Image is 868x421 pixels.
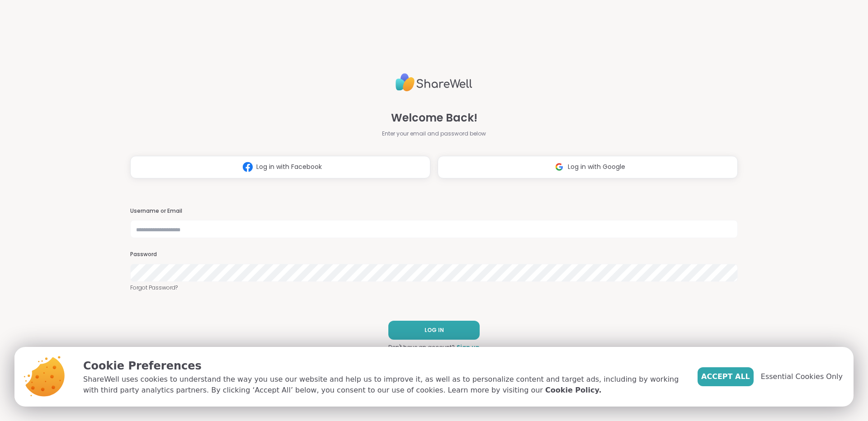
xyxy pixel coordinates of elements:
button: Log in with Google [438,156,738,178]
img: ShareWell Logo [396,70,472,95]
img: ShareWell Logomark [551,159,568,175]
span: Enter your email and password below [382,130,486,138]
span: Essential Cookies Only [761,371,843,382]
span: Log in with Google [568,162,625,172]
button: Accept All [698,367,754,386]
button: LOG IN [388,321,480,340]
span: Accept All [701,371,750,382]
span: Log in with Facebook [256,162,322,172]
h3: Username or Email [130,207,738,215]
p: Cookie Preferences [83,358,683,374]
p: ShareWell uses cookies to understand the way you use our website and help us to improve it, as we... [83,374,683,396]
h3: Password [130,251,738,258]
img: ShareWell Logomark [239,159,256,175]
span: Don't have an account? [388,343,455,351]
a: Sign up [457,343,480,351]
span: LOG IN [425,326,444,334]
a: Forgot Password? [130,284,738,292]
button: Log in with Facebook [130,156,430,178]
a: Cookie Policy. [545,385,601,396]
span: Welcome Back! [391,110,477,126]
